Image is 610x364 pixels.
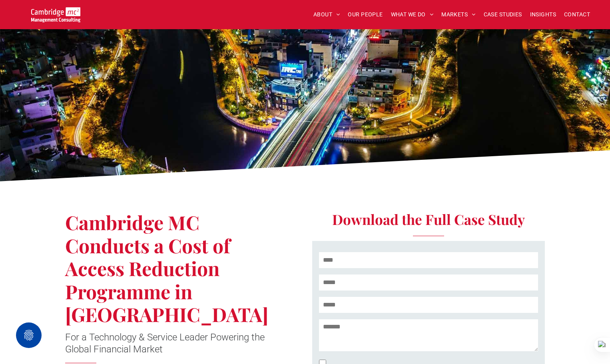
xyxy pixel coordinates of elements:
[480,8,526,21] a: CASE STUDIES
[65,209,268,327] span: Cambridge MC Conducts a Cost of Access Reduction Programme in [GEOGRAPHIC_DATA]
[560,8,594,21] a: CONTACT
[387,8,438,21] a: WHAT WE DO
[309,8,344,21] a: ABOUT
[31,8,80,17] a: Your Business Transformed | Cambridge Management Consulting
[437,8,479,21] a: MARKETS
[332,210,525,229] span: Download the Full Case Study
[31,7,80,22] img: Go to Homepage
[526,8,560,21] a: INSIGHTS
[344,8,387,21] a: OUR PEOPLE
[65,332,265,355] span: For a Technology & Service Leader Powering the Global Financial Market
